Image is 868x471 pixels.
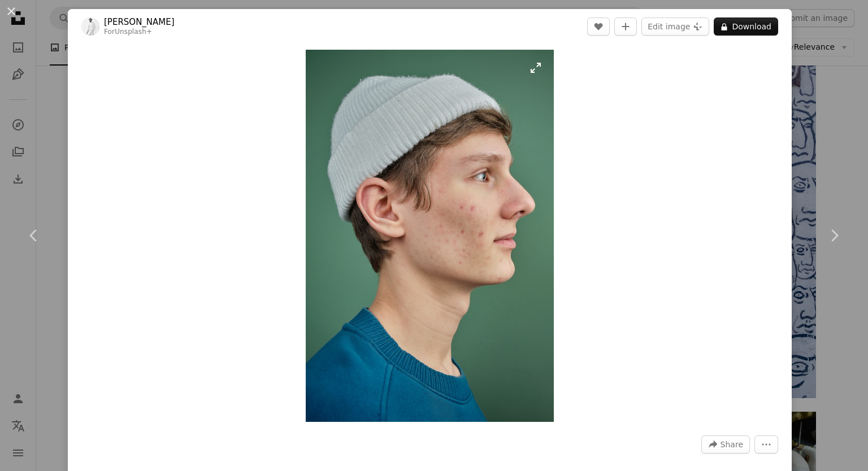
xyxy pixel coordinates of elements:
button: Edit image [641,18,709,36]
button: More Actions [754,435,778,453]
button: Zoom in on this image [306,50,554,422]
button: Download [714,18,778,36]
img: a young man with freckled hair wearing a beanie [306,50,554,422]
div: For [104,28,175,37]
a: [PERSON_NAME] [104,16,175,28]
img: Go to Andrej Lišakov's profile [81,18,99,36]
button: Like [587,18,610,36]
span: Share [721,436,743,453]
a: Unsplash+ [115,28,152,36]
button: Add to Collection [614,18,637,36]
button: Share this image [701,435,750,453]
a: Next [800,181,868,290]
